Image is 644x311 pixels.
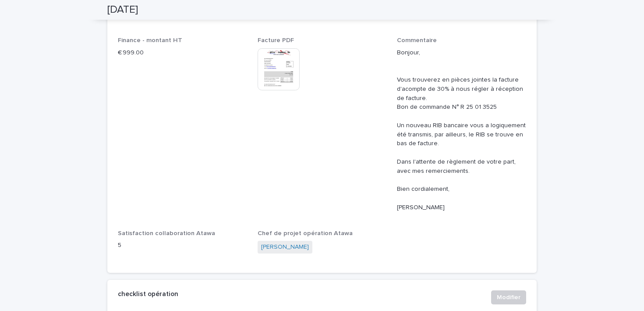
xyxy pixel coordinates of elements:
[118,37,182,43] span: Finance - montant HT
[118,48,247,57] p: € 999.00
[258,37,294,43] span: Facture PDF
[491,290,526,304] button: Modifier
[497,293,520,302] span: Modifier
[397,48,526,212] p: Bonjour, Vous trouverez en pièces jointes la facture d'acompte de 30% à nous régler à réception d...
[258,230,353,236] span: Chef de projet opération Atawa
[107,4,138,16] h2: [DATE]
[118,290,178,298] h2: checklist opération
[261,243,309,252] a: [PERSON_NAME]
[118,241,247,250] p: 5
[118,230,215,236] span: Satisfaction collaboration Atawa
[397,37,437,43] span: Commentaire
